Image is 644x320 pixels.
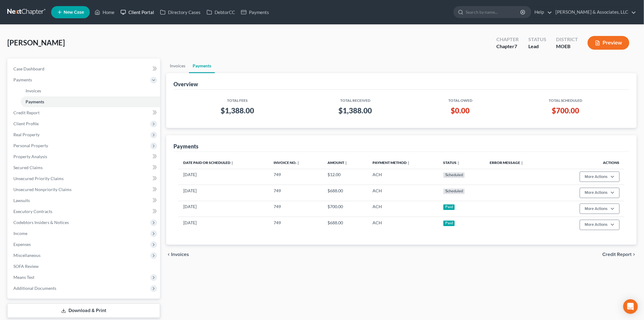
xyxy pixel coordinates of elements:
[556,36,578,43] div: District
[419,106,502,116] h3: $0.00
[520,161,524,165] i: unfold_more
[9,173,160,184] a: Unsecured Priority Claims
[580,204,620,214] button: More Actions
[368,169,439,185] td: ACH
[13,209,52,214] span: Executory Contracts
[443,204,455,210] div: Paid
[7,304,160,318] a: Download & Print
[13,286,56,291] span: Additional Documents
[323,217,368,233] td: $688.00
[496,36,519,43] div: Chapter
[551,157,625,169] th: Actions
[13,253,40,258] span: Miscellaneous
[13,187,72,192] span: Unsecured Nonpriority Claims
[238,7,272,18] a: Payments
[506,94,625,103] th: Total Scheduled
[457,161,460,165] i: unfold_more
[13,110,40,115] span: Credit Report
[532,7,552,18] a: Help
[344,161,348,165] i: unfold_more
[178,217,269,233] td: [DATE]
[323,169,368,185] td: $12.00
[368,201,439,217] td: ACH
[269,185,323,201] td: 749
[166,252,171,257] i: chevron_left
[13,242,31,247] span: Expenses
[13,77,32,82] span: Payments
[166,252,189,257] button: chevron_left Invoices
[368,185,439,201] td: ACH
[9,184,160,195] a: Unsecured Nonpriority Claims
[7,38,65,47] span: [PERSON_NAME]
[588,36,629,50] button: Preview
[632,252,637,257] i: chevron_right
[269,169,323,185] td: 749
[178,94,296,103] th: Total Fees
[414,94,506,103] th: Total Owed
[514,43,517,49] span: 7
[9,206,160,217] a: Executory Contracts
[528,36,546,43] div: Status
[157,7,204,18] a: Directory Cases
[580,188,620,198] button: More Actions
[323,201,368,217] td: $700.00
[9,261,160,272] a: SOFA Review
[603,252,632,257] span: Credit Report
[166,59,189,73] a: Invoices
[269,217,323,233] td: 749
[323,185,368,201] td: $688.00
[13,121,39,126] span: Client Profile
[230,161,234,165] i: unfold_more
[13,143,48,148] span: Personal Property
[373,160,410,165] a: Payment Methodunfold_more
[274,160,300,165] a: Invoice No.unfold_more
[9,162,160,173] a: Secured Claims
[528,43,546,50] div: Lead
[178,185,269,201] td: [DATE]
[511,106,620,116] h3: $700.00
[9,63,160,74] a: Case Dashboard
[623,299,638,314] div: Open Intercom Messenger
[9,107,160,118] a: Credit Report
[466,6,521,18] input: Search by name...
[13,154,47,159] span: Property Analysis
[603,252,637,257] button: Credit Report chevron_right
[171,252,189,257] span: Invoices
[13,264,39,269] span: SOFA Review
[204,7,238,18] a: DebtorCC
[92,7,117,18] a: Home
[173,143,198,150] div: Payments
[296,161,300,165] i: unfold_more
[9,195,160,206] a: Lawsuits
[407,161,410,165] i: unfold_more
[443,189,465,194] div: Scheduled
[9,151,160,162] a: Property Analysis
[183,106,292,116] h3: $1,388.00
[183,160,234,165] a: Date Paid or Scheduledunfold_more
[117,7,157,18] a: Client Portal
[21,96,160,107] a: Payments
[556,43,578,50] div: MOEB
[496,43,519,50] div: Chapter
[13,165,43,170] span: Secured Claims
[13,198,30,203] span: Lawsuits
[443,221,455,226] div: Paid
[13,275,34,280] span: Means Test
[269,201,323,217] td: 749
[13,66,44,71] span: Case Dashboard
[296,94,415,103] th: Total Received
[13,220,69,225] span: Codebtors Insiders & Notices
[21,85,160,96] a: Invoices
[178,169,269,185] td: [DATE]
[443,160,460,165] a: Statusunfold_more
[189,59,215,73] a: Payments
[327,160,348,165] a: Amountunfold_more
[26,88,41,93] span: Invoices
[368,217,439,233] td: ACH
[580,172,620,182] button: More Actions
[178,201,269,217] td: [DATE]
[173,80,198,88] div: Overview
[26,99,44,104] span: Payments
[553,7,636,18] a: [PERSON_NAME] & Associates, LLC
[13,176,64,181] span: Unsecured Priority Claims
